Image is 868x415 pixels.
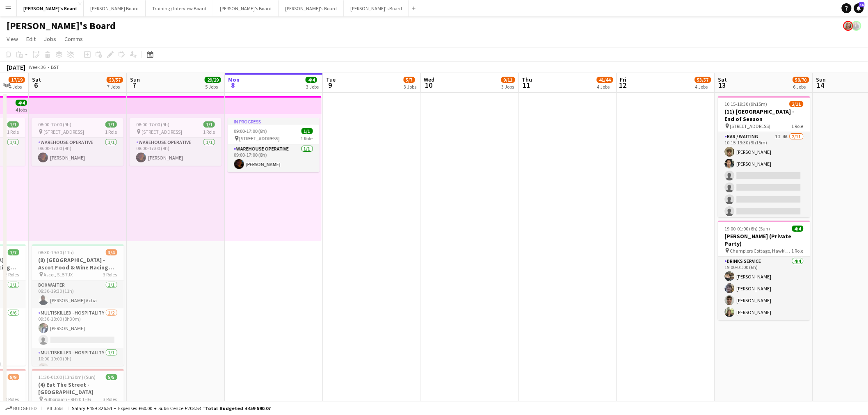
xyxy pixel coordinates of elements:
span: 1/1 [7,121,19,128]
h3: [PERSON_NAME] (Private Party) [718,233,810,247]
app-card-role: Warehouse Operative1/108:00-17:00 (9h)[PERSON_NAME] [130,138,222,166]
button: [PERSON_NAME]'s Board [344,0,409,16]
span: 7/7 [8,249,19,255]
span: [STREET_ADDRESS] [142,129,182,135]
span: 11 [521,80,532,90]
a: View [3,34,21,44]
div: 6 Jobs [793,84,809,90]
app-card-role: Bar / Waiting1I4A2/1110:15-19:30 (9h15m)[PERSON_NAME][PERSON_NAME] [718,132,810,279]
span: 14 [815,80,826,90]
span: 2 Roles [5,271,19,278]
span: 5/5 [106,374,117,380]
div: 3 Jobs [404,84,417,90]
app-job-card: In progress09:00-17:00 (8h)1/1 [STREET_ADDRESS]1 RoleWarehouse Operative1/109:00-17:00 (8h)[PERSO... [228,118,320,172]
span: 13 [717,80,727,90]
h3: (11) [GEOGRAPHIC_DATA] - End of Season [718,108,810,123]
a: Jobs [41,34,59,44]
div: 7 Jobs [107,84,123,90]
span: Wed [424,76,435,83]
span: Mon [228,76,240,83]
span: 4/4 [306,77,317,83]
div: BST [51,64,59,70]
div: 4 Jobs [9,84,25,90]
span: 53/57 [695,77,711,83]
span: 1 Role [301,135,313,141]
span: View [7,35,18,43]
a: Edit [23,34,39,44]
span: 1 Role [105,129,117,135]
span: 56 [859,2,865,7]
span: 8/9 [8,374,19,380]
span: 53/57 [107,77,123,83]
span: 09:00-17:00 (8h) [234,128,267,134]
span: [STREET_ADDRESS] [43,129,84,135]
span: 1/1 [302,128,313,134]
button: [PERSON_NAME]'s Board [213,0,279,16]
span: Thu [522,76,532,83]
h3: (4) Eat The Street - [GEOGRAPHIC_DATA] [32,381,124,396]
span: 7 [129,80,140,90]
span: All jobs [45,405,65,411]
button: [PERSON_NAME]'s Board [279,0,344,16]
span: 08:00-17:00 (9h) [38,121,71,128]
app-job-card: 19:00-01:00 (6h) (Sun)4/4[PERSON_NAME] (Private Party) Champlers Cottage, Hawkley, GU336NG1 RoleD... [718,221,810,320]
div: 4 jobs [16,106,27,113]
span: Edit [26,35,36,43]
span: 11:30-01:00 (13h30m) (Sun) [39,374,96,380]
span: Sat [718,76,727,83]
span: Jobs [44,35,56,43]
div: 4 Jobs [695,84,711,90]
app-user-avatar: Thomasina Dixon [852,21,861,31]
span: Tue [326,76,336,83]
app-card-role: Warehouse Operative1/109:00-17:00 (8h)[PERSON_NAME] [228,144,320,172]
span: Budgeted [13,406,37,411]
span: 10:15-19:30 (9h15m) [725,101,767,107]
div: 08:30-19:30 (11h)3/4(8) [GEOGRAPHIC_DATA] - Ascot Food & Wine Racing Weekend🏇🏼 Ascot, SL5 7JX3 Ro... [32,244,124,366]
button: [PERSON_NAME] Board [84,0,146,16]
div: Salary £459 326.54 + Expenses £60.00 + Subsistence £203.53 = [72,405,271,411]
span: Champlers Cottage, Hawkley, GU336NG [730,248,792,254]
div: 3 Jobs [502,84,515,90]
h1: [PERSON_NAME]'s Board [7,20,116,32]
span: Fri [620,76,627,83]
h3: (8) [GEOGRAPHIC_DATA] - Ascot Food & Wine Racing Weekend🏇🏼 [32,256,124,271]
app-job-card: 08:00-17:00 (9h)1/1 [STREET_ADDRESS]1 RoleWarehouse Operative1/108:00-17:00 (9h)[PERSON_NAME] [32,118,123,166]
span: 1 Role [792,248,804,254]
span: 58/70 [793,77,809,83]
app-card-role: Multiskilled - Hospitality1/110:00-19:00 (9h)[PERSON_NAME] [32,348,124,376]
span: 41/44 [597,77,613,83]
app-job-card: 08:00-17:00 (9h)1/1 [STREET_ADDRESS]1 RoleWarehouse Operative1/108:00-17:00 (9h)[PERSON_NAME] [130,118,222,166]
span: 8 [227,80,240,90]
div: [DATE] [7,63,25,71]
a: 56 [854,3,864,13]
span: Comms [64,35,83,43]
span: 1 Role [7,129,19,135]
button: Budgeted [4,404,38,413]
span: 3 Roles [103,271,117,278]
button: [PERSON_NAME]'s Board [17,0,84,16]
div: 3 Jobs [306,84,319,90]
span: 08:00-17:00 (9h) [136,121,169,128]
app-card-role: Multiskilled - Hospitality1/209:30-18:00 (8h30m)[PERSON_NAME] [32,308,124,348]
span: 3 Roles [5,396,19,402]
span: 1/1 [105,121,117,128]
app-card-role: Drinks Service4/419:00-01:00 (6h)[PERSON_NAME][PERSON_NAME][PERSON_NAME][PERSON_NAME] [718,257,810,320]
span: 10 [423,80,435,90]
a: Comms [61,34,86,44]
span: 29/29 [205,77,221,83]
span: 1/1 [203,121,215,128]
span: [STREET_ADDRESS] [240,135,280,141]
span: Sun [130,76,140,83]
app-card-role: Warehouse Operative1/108:00-17:00 (9h)[PERSON_NAME] [32,138,123,166]
span: 9/11 [501,77,515,83]
button: Training / Interview Board [146,0,213,16]
div: 10:15-19:30 (9h15m)2/11(11) [GEOGRAPHIC_DATA] - End of Season [STREET_ADDRESS]1 RoleBar / Waiting... [718,96,810,217]
span: 12 [619,80,627,90]
div: 4 Jobs [597,84,613,90]
span: Sun [816,76,826,83]
span: 4/4 [16,100,27,106]
span: 19:00-01:00 (6h) (Sun) [725,226,770,232]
